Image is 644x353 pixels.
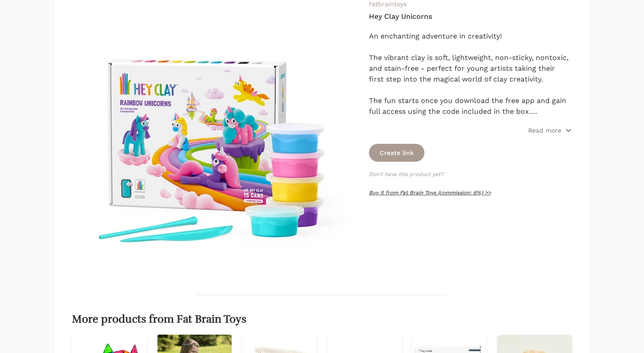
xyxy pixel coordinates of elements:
p: Read more [528,126,561,135]
button: Read more [528,126,572,135]
h2: More products from Fat Brain Toys [72,313,572,326]
p: Don't have this product yet? [369,171,572,178]
h4: Hey Clay Unicorns [369,11,572,22]
button: Create link [369,144,424,162]
a: fatbraintoys [369,0,407,8]
div: An enchanting adventure in creativity! The vibrant clay is soft, lightweight, non-sticky, nontoxi... [369,31,572,117]
a: Buy it from Fat Brain Toys (commission: 6%) >> [369,189,491,196]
